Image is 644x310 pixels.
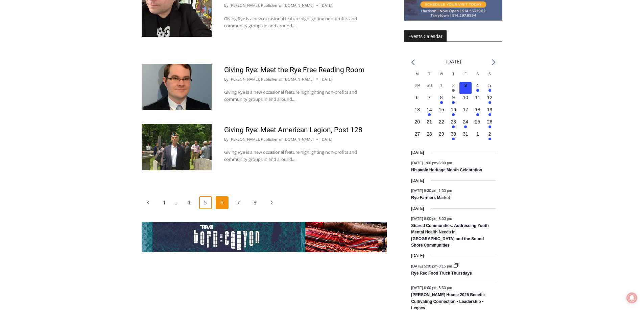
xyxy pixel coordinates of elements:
[488,83,491,88] time: 5
[438,189,452,193] span: 1:00 pm
[423,82,435,94] button: 30
[224,2,229,8] span: By
[428,113,431,116] em: Has events
[459,118,472,131] button: 24 Has events
[448,106,460,118] button: 16 Has events
[199,196,212,209] a: 5
[163,65,328,84] a: Intern @ [DOMAIN_NAME]
[459,131,472,143] button: 31
[428,72,430,76] span: T
[411,195,450,201] a: Rye Farmers Market
[452,83,455,88] time: 2
[476,89,479,92] em: Has events
[476,72,479,76] span: S
[423,131,435,143] button: 28
[171,0,319,65] div: "The first chef I interviewed talked about coming to [GEOGRAPHIC_DATA] from [GEOGRAPHIC_DATA] in ...
[71,57,74,64] div: 3
[249,196,262,209] a: 8
[142,64,212,110] img: (PHOTO: Chris Shoemaker, director of the Rye Free Reading Room.)
[472,94,484,106] button: 11
[452,95,455,100] time: 9
[488,72,491,76] span: S
[472,82,484,94] button: 4 Has events
[320,2,332,8] time: [DATE]
[438,161,452,165] span: 3:00 pm
[142,124,212,170] img: (PHOTO: Fred De Barros, Commander, American Legion Post 128 in Rye, New York.)
[435,106,448,118] button: 15
[411,216,437,220] span: [DATE] 6:00 pm
[459,72,472,82] div: Friday
[463,119,468,124] time: 24
[411,118,423,131] button: 20
[439,131,444,137] time: 29
[423,106,435,118] button: 14 Has events
[411,205,424,212] time: [DATE]
[452,125,455,128] em: Has events
[411,271,472,276] a: Rye Rec Food Truck Thursdays
[440,72,443,76] span: W
[452,89,455,92] em: Has events
[440,101,443,104] em: Has events
[475,119,480,124] time: 25
[230,137,314,142] a: [PERSON_NAME], Publisher of [DOMAIN_NAME]
[475,95,480,100] time: 11
[224,76,229,82] span: By
[411,253,424,259] time: [DATE]
[411,286,437,290] span: [DATE] 6:00 pm
[488,89,491,92] em: Has events
[411,264,437,268] span: [DATE] 5:30 pm
[232,196,245,209] a: 7
[216,196,229,209] span: 6
[224,126,362,134] a: Giving Rye: Meet American Legion, Post 128
[448,82,460,94] button: 2 Has events
[411,72,423,82] div: Monday
[464,83,467,88] time: 3
[487,119,493,124] time: 26
[411,106,423,118] button: 13
[448,131,460,143] button: 30 Has events
[224,15,374,29] p: Giving Rye is a new occasional feature highlighting non-profits and community groups in and around…
[487,107,493,112] time: 19
[423,94,435,106] button: 7
[411,264,453,268] time: -
[414,119,420,124] time: 20
[224,89,374,103] p: Giving Rye is a new occasional feature highlighting non-profits and community groups in and around…
[175,197,179,208] span: …
[487,95,493,100] time: 12
[488,101,491,104] em: Has events
[414,131,420,137] time: 27
[411,161,437,165] span: [DATE] 1:00 pm
[484,118,496,131] button: 26 Has events
[440,83,443,88] time: 1
[472,72,484,82] div: Saturday
[411,149,424,156] time: [DATE]
[427,131,432,137] time: 28
[411,59,415,65] a: Previous month
[452,138,455,140] em: Has events
[452,101,455,104] em: Has events
[451,119,456,124] time: 23
[452,113,455,116] em: Has events
[411,189,437,193] span: [DATE] 8:30 am
[411,168,482,173] a: Hispanic Heritage Month Celebration
[423,118,435,131] button: 21
[435,82,448,94] button: 1
[464,72,467,76] span: F
[414,83,420,88] time: 29
[320,136,332,142] time: [DATE]
[411,177,424,184] time: [DATE]
[142,196,387,209] nav: Page navigation
[411,94,423,106] button: 6
[484,106,496,118] button: 19 Has events
[224,66,364,74] a: Giving Rye: Meet the Rye Free Reading Room
[488,125,491,128] em: Has events
[459,106,472,118] button: 17
[411,131,423,143] button: 27
[423,72,435,82] div: Tuesday
[488,131,491,137] time: 2
[452,72,454,76] span: T
[320,76,332,82] time: [DATE]
[427,107,432,112] time: 14
[404,30,447,42] h2: Events Calendar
